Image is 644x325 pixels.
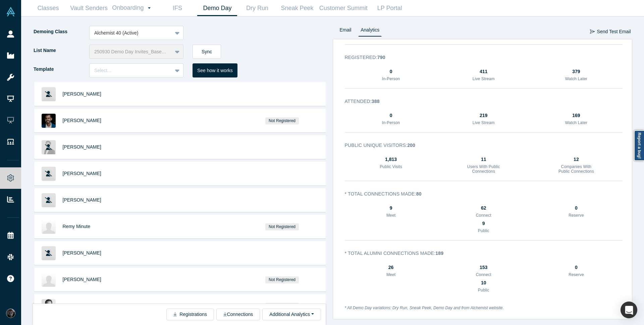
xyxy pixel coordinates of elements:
[465,264,502,271] div: 153
[63,250,101,256] a: [PERSON_NAME]
[265,117,299,124] span: Not Registered
[557,164,595,174] h3: Companies With Public Connections
[63,91,101,97] a: [PERSON_NAME]
[465,112,502,119] div: 219
[465,279,502,286] div: 10
[465,76,502,81] h3: Live Stream
[63,144,101,150] a: [PERSON_NAME]
[157,0,197,16] a: IFS
[372,68,410,75] div: 0
[42,114,56,128] img: Ganesh R's Profile Image
[465,220,502,227] div: 9
[42,299,56,313] img: Pascal Mathis's Profile Image
[317,0,370,16] a: Customer Summit
[265,303,299,310] span: Not Registered
[557,264,595,271] div: 0
[197,0,237,16] a: Demo Day
[345,250,613,257] h3: * Total Alumni Connections Made :
[277,0,317,16] a: Sneak Peek
[6,309,15,318] img: Rami Chousein's Account
[63,197,101,203] a: [PERSON_NAME]
[465,156,502,163] div: 11
[557,68,595,75] div: 379
[237,0,277,16] a: Dry Run
[372,112,410,119] div: 0
[377,55,385,60] strong: 790
[465,120,502,125] h3: Live Stream
[63,118,101,123] a: [PERSON_NAME]
[557,76,595,81] h3: Watch Later
[372,156,410,163] div: 1,813
[465,272,502,277] h3: Connect
[345,191,613,198] h3: * Total Connections Made :
[634,130,644,161] a: Report a bug!
[465,205,502,212] div: 62
[42,220,56,234] img: Remy Minute's Profile Image
[416,191,422,197] strong: 80
[372,205,410,212] div: 9
[216,309,260,320] button: Connections
[372,213,410,218] h3: Meet
[6,7,15,16] img: Alchemist Vault Logo
[465,68,502,75] div: 411
[33,26,89,38] label: Demoing Class
[42,273,56,287] img: Brad Hunstable's Profile Image
[465,213,502,218] h3: Connect
[33,45,89,56] label: List Name
[557,120,595,125] h3: Watch Later
[557,213,595,218] h3: Reserve
[372,76,410,81] h3: In-Person
[557,272,595,277] h3: Reserve
[372,264,410,271] div: 26
[265,276,299,283] span: Not Registered
[63,303,101,309] a: [PERSON_NAME]
[68,0,110,16] a: Vault Senders
[465,228,502,233] h3: Public
[557,112,595,119] div: 169
[166,309,214,320] button: Registrations
[110,0,157,16] a: Onboarding
[193,63,237,77] button: See how it works
[337,26,354,37] a: Email
[262,309,321,320] button: Additional Analytics
[407,143,415,148] strong: 200
[33,63,89,75] label: Template
[465,164,502,174] h3: Users With Public Connections
[370,0,410,16] a: LP Portal
[557,205,595,212] div: 0
[372,272,410,277] h3: Meet
[63,224,90,229] a: Remy Minute
[265,223,299,230] span: Not Registered
[193,45,221,59] button: Sync
[345,142,613,149] h3: Public Unique Visitors :
[358,26,382,37] a: Analytics
[345,54,613,61] h3: Registered :
[28,0,68,16] a: Classes
[465,288,502,292] h3: Public
[372,99,380,104] strong: 388
[372,164,410,169] h3: Public Visits
[63,277,101,282] a: [PERSON_NAME]
[590,26,631,38] button: Send Test Email
[345,306,504,310] em: * All Demo Day variations: Dry Run, Sneak Peek, Demo Day and from Alchemist website.
[63,171,101,176] a: [PERSON_NAME]
[345,98,613,105] h3: Attended :
[435,251,443,256] strong: 189
[557,156,595,163] div: 12
[372,120,410,125] h3: In-Person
